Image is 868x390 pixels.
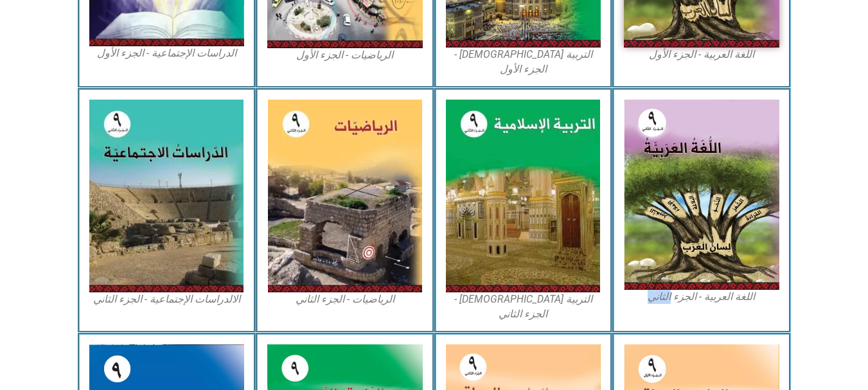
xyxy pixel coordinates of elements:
[267,292,423,306] figcaption: الرياضيات - الجزء الثاني
[446,292,601,321] figcaption: التربية [DEMOGRAPHIC_DATA] - الجزء الثاني
[89,46,245,60] figcaption: الدراسات الإجتماعية - الجزء الأول​
[624,48,779,62] figcaption: اللغة العربية - الجزء الأول​
[624,290,779,304] figcaption: اللغة العربية - الجزء الثاني
[89,292,245,306] figcaption: الالدراسات الإجتماعية - الجزء الثاني
[267,48,423,62] figcaption: الرياضيات - الجزء الأول​
[446,48,601,76] figcaption: التربية [DEMOGRAPHIC_DATA] - الجزء الأول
